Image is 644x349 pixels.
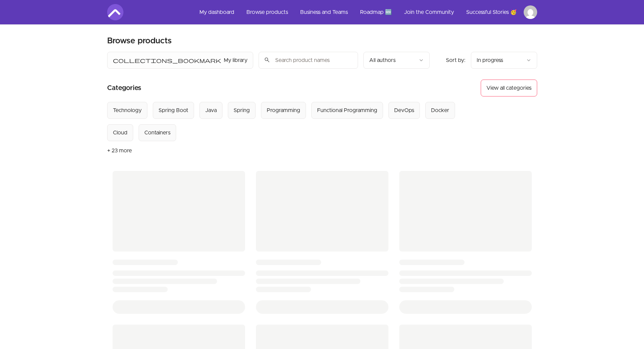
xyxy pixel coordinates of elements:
div: Containers [144,129,170,137]
div: Functional Programming [317,106,377,114]
h2: Browse products [107,36,172,46]
button: Filter by author [363,52,430,69]
a: Business and Teams [295,4,353,20]
h2: Categories [107,80,141,96]
button: + 23 more [107,141,132,160]
input: Search product names [259,52,358,69]
button: Product sort options [471,52,537,69]
a: Browse products [241,4,293,20]
div: Technology [113,106,142,114]
div: Java [205,106,217,114]
img: Profile image for Stan Tolliver [524,5,537,19]
img: Amigoscode logo [107,4,123,20]
div: Spring Boot [159,106,188,114]
span: Sort by: [446,58,466,63]
div: Programming [267,106,300,114]
a: My dashboard [194,4,240,20]
div: Spring [234,106,250,114]
button: View all categories [481,80,537,96]
button: Filter by My library [107,52,253,69]
div: DevOps [394,106,414,114]
div: Cloud [113,129,127,137]
span: search [264,55,270,65]
div: Docker [431,106,449,114]
a: Successful Stories 🥳 [461,4,522,20]
span: collections_bookmark [113,56,221,64]
a: Roadmap 🆕 [355,4,397,20]
nav: Main [194,4,537,20]
a: Join the Community [399,4,459,20]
